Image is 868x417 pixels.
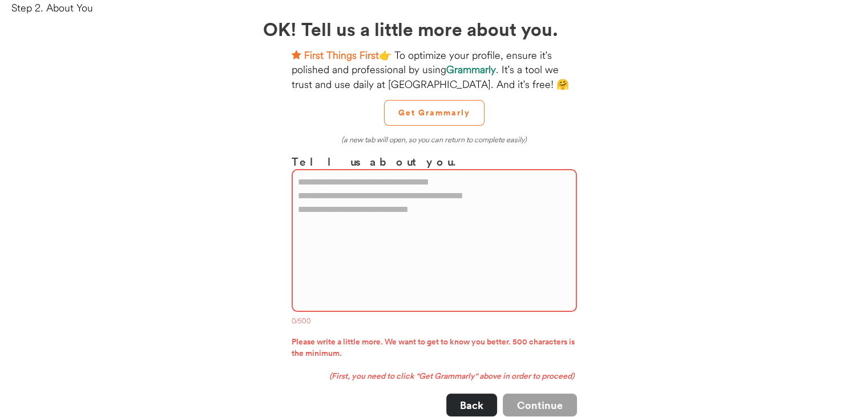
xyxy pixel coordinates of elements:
strong: First Things First [304,49,379,62]
h3: Tell us about you. [292,153,577,170]
em: (a new tab will open, so you can return to complete easily) [341,135,527,144]
div: 0/500 [292,316,577,328]
strong: Grammarly [446,63,496,76]
button: Continue [503,394,577,416]
div: Step 2. About You [11,1,868,15]
div: (First, you need to click "Get Grammarly" above in order to proceed) [292,371,577,382]
div: Please write a little more. We want to get to know you better. 500 characters is the minimum. [292,336,577,362]
button: Get Grammarly [384,100,485,126]
h2: OK! Tell us a little more about you. [263,15,605,42]
div: 👉 To optimize your profile, ensure it's polished and professional by using . It's a tool we trust... [292,48,577,91]
button: Back [446,394,497,416]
